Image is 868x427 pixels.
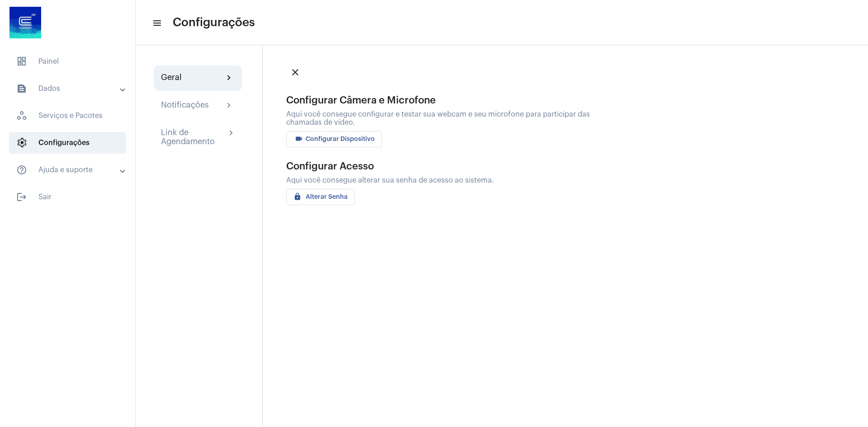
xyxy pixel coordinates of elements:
[286,131,382,147] button: Configurar Dispositivo
[152,18,161,28] mat-icon: sidenav icon
[290,67,301,78] mat-icon: close
[161,128,226,146] div: Link de Agendamento
[16,56,27,67] span: sidenav icon
[286,95,603,106] div: Configurar Câmera e Microfone
[9,186,126,208] span: Sair
[5,78,135,99] mat-expansion-panel-header: sidenav iconDados
[226,128,235,139] mat-icon: chevron_right
[16,83,27,94] mat-icon: sidenav icon
[9,105,126,127] span: Serviços e Pacotes
[16,164,121,175] mat-panel-title: Ajuda e suporte
[286,176,603,184] div: Aqui você consegue alterar sua senha de acesso ao sistema.
[16,110,27,121] span: sidenav icon
[224,100,235,111] mat-icon: chevron_right
[16,137,27,148] span: sidenav icon
[286,189,355,205] button: Alterar Senha
[293,136,375,142] span: Configurar Dispositivo
[161,73,182,84] div: Geral
[16,83,121,94] mat-panel-title: Dados
[286,110,603,127] div: Aqui você consegue configurar e testar sua webcam e seu microfone para participar das chamadas de...
[161,100,209,111] div: Notificações
[293,194,348,200] span: Alterar Senha
[224,73,235,84] mat-icon: chevron_right
[7,5,43,41] img: d4669ae0-8c07-2337-4f67-34b0df7f5ae4.jpeg
[293,192,304,203] mat-icon: locker
[5,159,135,181] mat-expansion-panel-header: sidenav iconAjuda e suporte
[16,192,27,202] mat-icon: sidenav icon
[9,132,126,154] span: Configurações
[286,161,603,172] div: Configurar Acesso
[173,15,255,30] span: Configurações
[16,164,27,175] mat-icon: sidenav icon
[293,135,304,145] mat-icon: videocam
[9,51,126,72] span: Painel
